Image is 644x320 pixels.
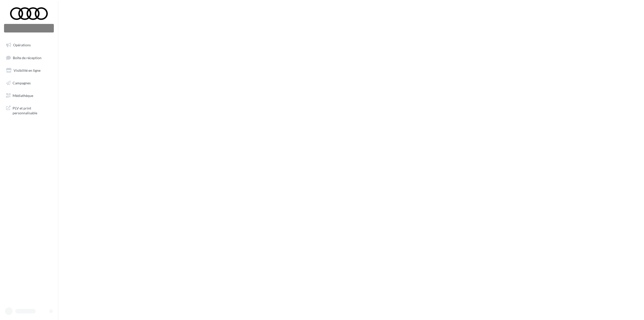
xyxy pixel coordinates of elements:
span: Médiathèque [13,93,33,97]
a: Médiathèque [3,90,55,101]
span: Opérations [13,43,31,47]
a: Campagnes [3,78,55,88]
span: PLV et print personnalisable [13,105,52,116]
a: PLV et print personnalisable [3,103,55,118]
a: Opérations [3,40,55,50]
a: Boîte de réception [3,52,55,63]
a: Visibilité en ligne [3,65,55,76]
div: Nouvelle campagne [4,24,54,32]
span: Visibilité en ligne [14,68,41,73]
span: Boîte de réception [13,55,42,60]
span: Campagnes [13,81,31,85]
